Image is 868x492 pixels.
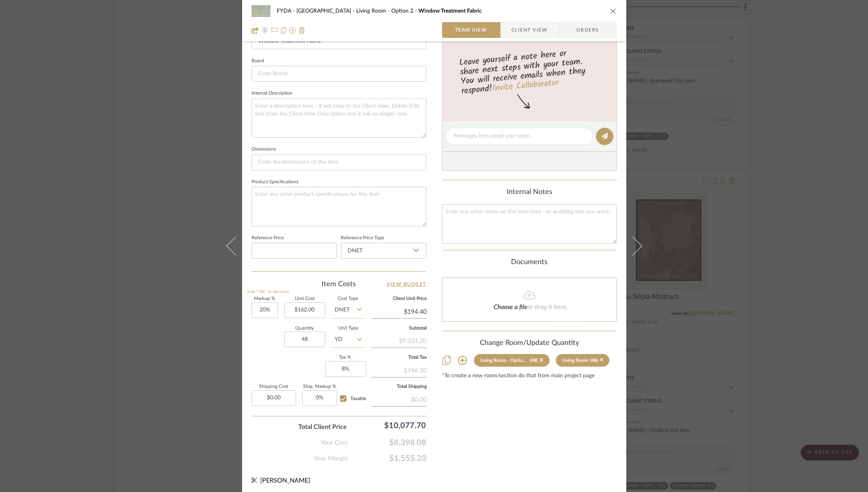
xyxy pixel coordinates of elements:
input: Enter Brand [252,66,426,82]
span: Window Treatment Fabric [418,8,482,14]
label: Product Specifications [252,180,298,184]
label: Quantity [284,326,325,330]
label: Subtotal [371,326,427,330]
label: Unit Type [331,326,365,330]
img: Remove from project [299,27,305,34]
div: $0.00 [371,392,427,406]
span: FYDA - [GEOGRAPHIC_DATA] [277,8,356,14]
label: Total Tax [371,356,427,360]
label: Cost Type [331,297,365,301]
label: Client Unit Price [371,297,427,301]
span: Your Cost [320,438,348,447]
span: Taxable [350,396,366,401]
img: 5880c216-7d58-4021-a87e-9d9d571d84c7_48x40.jpg [252,3,270,19]
label: Ship. Markup % [302,385,337,389]
div: Leave yourself a note here or share next steps with your team. You will receive emails when they ... [441,45,618,98]
button: close [610,7,617,15]
div: (48) [530,358,538,363]
label: Total Shipping [371,385,427,389]
span: [PERSON_NAME] [260,477,310,484]
div: Living Room [562,358,588,363]
label: Internal Description [252,91,292,95]
div: (48) [590,358,598,363]
label: Dimensions [252,147,276,151]
div: Internal Notes [442,188,617,197]
span: Team View [455,22,487,38]
a: View Budget [387,280,426,289]
span: or drag it here. [527,304,568,310]
span: Living Room - Option 2 [356,8,418,14]
span: $1,555.20 [348,454,426,463]
div: Documents [442,258,617,267]
a: Invite Collaborator [491,76,559,96]
span: $8,398.08 [348,438,426,447]
div: Change Room/Update Quantity [442,339,617,348]
span: Choose a file [494,304,527,310]
div: $9,331.20 [371,333,427,347]
span: Your Margin [314,454,348,463]
input: Enter the dimensions of this item [252,155,426,170]
span: Orders [568,22,608,38]
div: *To create a new room/section do that from main project page [442,373,617,379]
label: Reference Price [252,236,284,240]
span: Total Client Price [298,422,347,432]
label: Brand [252,59,264,63]
label: Unit Cost [284,297,325,301]
div: Item Costs [252,280,426,289]
label: Markup % [252,297,278,301]
span: Client View [511,22,548,38]
label: Reference Price Type [341,236,384,240]
div: $10,077.70 [351,417,429,433]
div: Living Room - Option 2 [480,358,528,363]
label: Tax % [325,356,365,360]
div: $746.50 [371,363,427,377]
label: Shipping Cost [252,385,296,389]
